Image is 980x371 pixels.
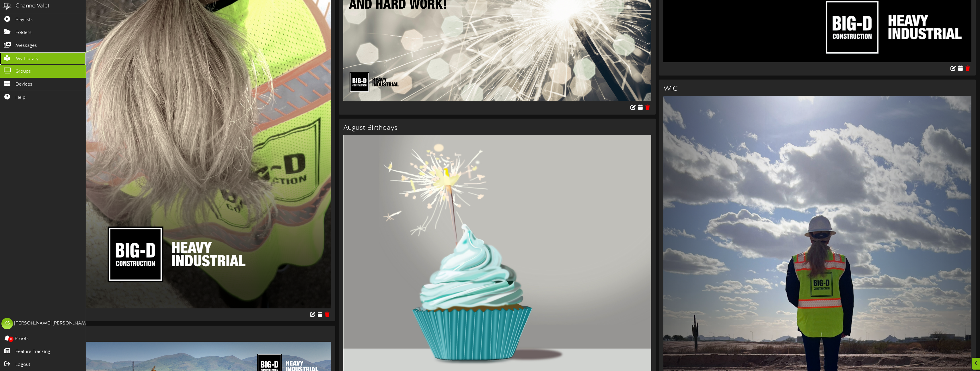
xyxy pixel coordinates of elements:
[15,56,39,62] span: My Library
[15,68,31,75] span: Groups
[23,331,331,339] h3: 2
[15,336,29,342] span: Proofs
[1,318,13,329] div: KS
[343,124,651,132] h3: August Birthdays
[15,30,32,36] span: Folders
[15,17,33,23] span: Playlists
[15,349,50,355] span: Feature Tracking
[14,320,90,327] div: [PERSON_NAME] [PERSON_NAME]
[663,85,971,93] h3: WIC
[15,42,37,49] span: Messages
[15,2,50,10] div: ChannelValet
[8,337,13,342] span: 0
[15,81,32,88] span: Devices
[15,362,30,368] span: Logout
[15,94,26,101] span: Help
